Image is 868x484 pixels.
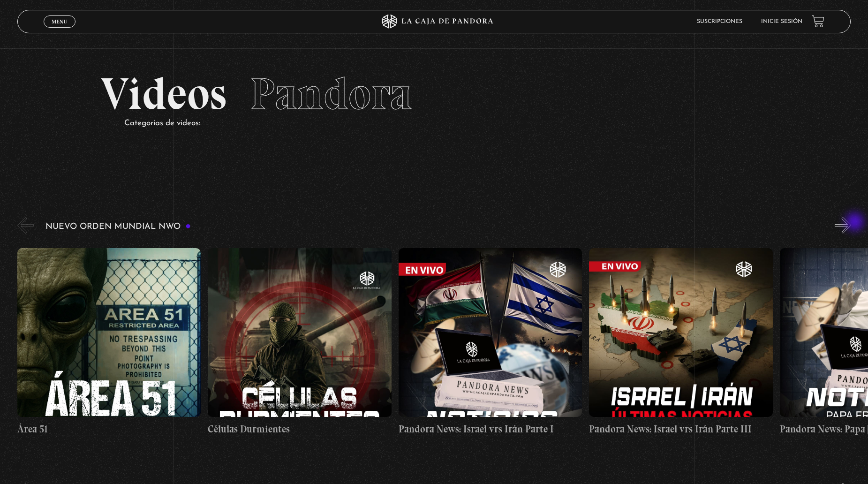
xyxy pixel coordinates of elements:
p: Categorías de videos: [124,116,768,131]
h4: Pandora News: Israel vrs Irán Parte III [589,422,772,437]
a: Suscripciones [697,19,742,24]
h4: Pandora News: Israel vrs Irán Parte I [399,422,582,437]
button: Next [835,217,851,234]
a: Área 51 [17,241,201,444]
h4: Células Durmientes [208,422,391,437]
a: Células Durmientes [208,241,391,444]
span: Menu [52,19,67,24]
h3: Nuevo Orden Mundial NWO [45,222,191,231]
span: Cerrar [48,26,70,33]
span: Pandora [250,67,412,121]
button: Previous [17,217,34,234]
a: Pandora News: Israel vrs Irán Parte III [589,241,772,444]
h4: Área 51 [17,422,201,437]
a: Inicie sesión [761,19,802,24]
a: Pandora News: Israel vrs Irán Parte I [399,241,582,444]
h2: Videos [101,72,768,116]
a: View your shopping cart [812,15,824,28]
